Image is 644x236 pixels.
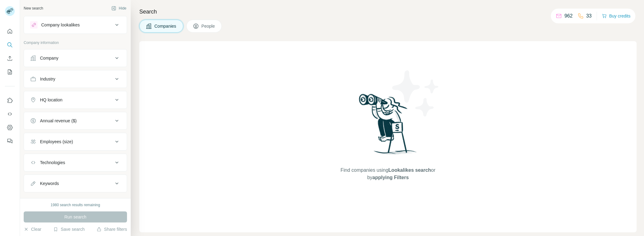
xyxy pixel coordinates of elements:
[5,26,15,37] button: Quick start
[602,12,630,20] button: Buy credits
[97,226,127,232] button: Share filters
[41,22,80,28] div: Company lookalikes
[107,4,131,13] button: Hide
[40,159,65,166] div: Technologies
[564,12,573,20] p: 962
[24,92,127,107] button: HQ location
[24,155,127,170] button: Technologies
[24,18,127,32] button: Company lookalikes
[5,108,15,120] button: Use Surfe API
[53,226,85,232] button: Save search
[586,12,592,20] p: 33
[24,134,127,149] button: Employees (size)
[139,7,637,16] h4: Search
[5,39,15,50] button: Search
[5,53,15,64] button: Enrich CSV
[388,66,443,121] img: Surfe Illustration - Stars
[40,139,73,145] div: Employees (size)
[388,167,431,173] span: Lookalikes search
[372,175,409,180] span: applying Filters
[5,95,15,106] button: Use Surfe on LinkedIn
[40,76,55,82] div: Industry
[5,66,15,77] button: My lists
[24,6,43,11] div: New search
[154,23,177,29] span: Companies
[339,167,437,181] span: Find companies using or by
[40,55,58,61] div: Company
[356,92,420,161] img: Surfe Illustration - Woman searching with binoculars
[24,113,127,128] button: Annual revenue ($)
[24,40,127,45] p: Company information
[24,226,41,232] button: Clear
[40,118,77,124] div: Annual revenue ($)
[24,72,127,86] button: Industry
[5,122,15,133] button: Dashboard
[201,23,216,29] span: People
[40,180,59,187] div: Keywords
[24,176,127,191] button: Keywords
[51,202,100,208] div: 1980 search results remaining
[40,97,62,103] div: HQ location
[24,51,127,65] button: Company
[5,136,15,147] button: Feedback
